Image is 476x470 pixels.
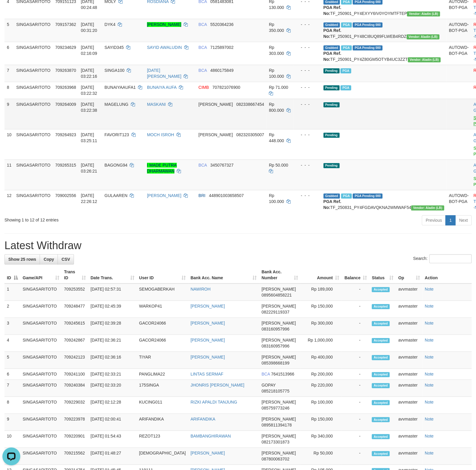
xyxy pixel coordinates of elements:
[4,99,14,129] td: 9
[88,380,137,397] td: [DATE] 02:33:20
[88,266,137,283] th: Date Trans.: activate to sort column ascending
[199,102,233,107] span: [PERSON_NAME]
[321,19,446,42] td: TF_250901_PY48CI8UQ89FLWEB4RDZ
[261,310,289,314] span: Copy 082229119337 to clipboard
[88,448,137,465] td: [DATE] 01:48:27
[20,352,62,369] td: SINGASARITOTO
[137,380,188,397] td: 175SINGA
[190,383,244,387] a: JHONRIS [PERSON_NAME]
[422,215,446,225] a: Previous
[188,266,259,283] th: Bank Acc. Name: activate to sort column ascending
[261,355,296,359] span: [PERSON_NAME]
[413,254,472,263] label: Search:
[14,190,53,213] td: SINGASARITOTO
[81,85,97,96] span: [DATE] 03:22:32
[137,397,188,414] td: KUCING011
[62,369,88,380] td: 709241100
[147,132,174,137] a: MOCH ISROH
[341,45,351,50] span: Marked by avvmaster
[369,266,396,283] th: Status: activate to sort column ascending
[300,283,342,301] td: Rp 189,000
[62,318,88,335] td: 709245615
[300,335,342,352] td: Rp 1,000,000
[190,338,225,342] a: [PERSON_NAME]
[296,44,319,50] div: - - -
[14,129,53,159] td: SINGASARITOTO
[261,423,292,427] span: Copy 0895811394178 to clipboard
[321,190,446,213] td: TF_250831_PY4FGDAVQKNA2WMWAF54
[261,457,289,461] span: Copy 087800063702 to clipboard
[296,21,319,27] div: - - -
[212,85,240,90] span: Copy 707821076900 to clipboard
[340,85,351,90] span: PGA
[4,318,20,335] td: 3
[199,45,207,50] span: BCA
[269,193,284,204] span: Rp 100.000
[20,380,62,397] td: SINGASARITOTO
[81,45,97,56] span: [DATE] 02:16:09
[61,257,70,262] span: CSV
[296,193,319,198] div: - - -
[137,369,188,380] td: PANGLIMA22
[342,380,369,397] td: -
[4,254,40,264] a: Show 25 rows
[342,369,369,380] td: -
[44,257,54,262] span: Copy
[4,352,20,369] td: 5
[199,193,205,198] span: BRI
[269,102,284,113] span: Rp 800.000
[342,431,369,448] td: -
[4,129,14,159] td: 10
[261,417,296,421] span: [PERSON_NAME]
[199,132,233,137] span: [PERSON_NAME]
[14,19,53,42] td: SINGASARITOTO
[321,42,446,65] td: TF_250901_PY4Z80GM5OTYB4UC3ZZT
[445,215,455,225] a: 1
[372,434,390,439] span: Accepted
[342,335,369,352] td: -
[210,68,233,73] span: Copy 4860175849 to clipboard
[296,132,319,138] div: - - -
[425,451,434,455] a: Note
[105,85,136,90] span: BUNAIYAAUFA1
[261,293,292,297] span: Copy 0895604858221 to clipboard
[20,369,62,380] td: SINGASARITOTO
[190,434,231,438] a: BAMBANGHIRAWAN
[269,22,284,33] span: Rp 350.000
[353,45,382,50] span: PGA Pending
[261,361,289,365] span: Copy 085398668199 to clipboard
[147,163,177,173] a: I MADE PUTRA DHARMAWAN
[81,193,97,204] span: [DATE] 22:26:12
[20,448,62,465] td: SINGASARITOTO
[372,417,390,422] span: Accepted
[236,102,264,107] span: Copy 082338667454 to clipboard
[396,283,422,301] td: avvmaster
[137,283,188,301] td: SEMOGABERKAH
[190,417,215,421] a: ARIFANDIKA
[425,400,434,404] a: Note
[4,190,14,213] td: 12
[147,22,181,27] a: [PERSON_NAME]
[62,414,88,431] td: 709223978
[323,199,341,210] b: PGA Ref. No:
[300,431,342,448] td: Rp 340,000
[14,99,53,129] td: SINGASARITOTO
[396,448,422,465] td: avvmaster
[372,355,390,360] span: Accepted
[425,321,434,325] a: Note
[105,102,128,107] span: MAGELUNG
[55,85,76,90] span: 709263968
[269,85,288,90] span: Rp 71.000
[4,431,20,448] td: 10
[323,68,339,73] span: Pending
[353,22,382,27] span: PGA Pending
[408,57,441,62] span: Vendor URL: https://dashboard.q2checkout.com/secure
[396,414,422,431] td: avvmaster
[88,301,137,318] td: [DATE] 02:45:39
[323,102,339,107] span: Pending
[4,380,20,397] td: 7
[342,397,369,414] td: -
[62,431,88,448] td: 709220901
[88,318,137,335] td: [DATE] 02:39:28
[425,372,434,376] a: Note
